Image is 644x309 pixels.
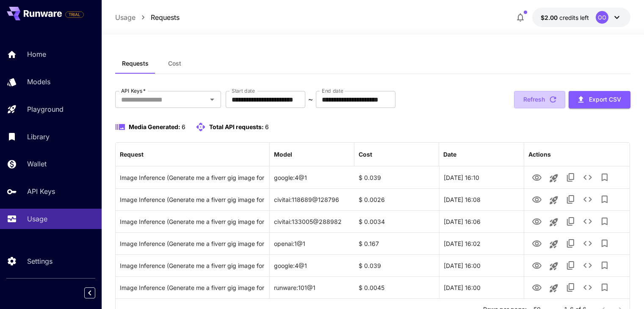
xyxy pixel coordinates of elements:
[270,188,354,210] div: civitai:118689@128796
[66,11,83,18] span: TRIAL
[439,254,524,276] div: 03 Oct, 2025 16:00
[541,14,559,21] span: $2.00
[545,192,562,209] button: Launch in playground
[270,210,354,232] div: civitai:133005@288982
[528,279,545,296] button: View
[528,190,545,208] button: View
[274,151,292,158] div: Model
[120,277,265,298] div: Click to copy prompt
[579,279,596,296] button: See details
[27,159,47,169] p: Wallet
[120,255,265,276] div: Click to copy prompt
[541,13,589,22] div: $2.00
[545,214,562,231] button: Launch in playground
[528,151,551,158] div: Actions
[596,235,613,252] button: Add to library
[528,235,545,252] button: View
[270,166,354,188] div: google:4@1
[528,212,545,230] button: View
[443,151,456,158] div: Date
[209,123,264,130] span: Total API requests:
[528,168,545,186] button: View
[596,257,613,274] button: Add to library
[596,191,613,208] button: Add to library
[596,213,613,230] button: Add to library
[528,257,545,274] button: View
[129,123,180,130] span: Media Generated:
[562,279,579,296] button: Copy TaskUUID
[84,287,95,298] button: Collapse sidebar
[596,279,613,296] button: Add to library
[270,276,354,298] div: runware:101@1
[579,213,596,230] button: See details
[206,94,218,105] button: Open
[151,12,180,22] a: Requests
[270,232,354,254] div: openai:1@1
[354,210,439,232] div: $ 0.0034
[115,12,180,22] nav: breadcrumb
[579,169,596,186] button: See details
[270,254,354,276] div: google:4@1
[120,167,265,188] div: Click to copy prompt
[168,60,181,67] span: Cost
[439,188,524,210] div: 03 Oct, 2025 16:08
[65,9,84,19] span: Add your payment card to enable full platform functionality.
[120,233,265,254] div: Click to copy prompt
[439,276,524,298] div: 03 Oct, 2025 16:00
[532,8,630,27] button: $2.00OO
[121,87,146,94] label: API Keys
[354,166,439,188] div: $ 0.039
[27,49,46,59] p: Home
[559,14,589,21] span: credits left
[265,123,269,130] span: 6
[562,169,579,186] button: Copy TaskUUID
[439,232,524,254] div: 03 Oct, 2025 16:02
[120,151,144,158] div: Request
[545,280,562,297] button: Launch in playground
[27,132,50,142] p: Library
[91,285,102,301] div: Collapse sidebar
[439,210,524,232] div: 03 Oct, 2025 16:06
[545,236,562,253] button: Launch in playground
[27,256,53,266] p: Settings
[562,235,579,252] button: Copy TaskUUID
[562,213,579,230] button: Copy TaskUUID
[579,191,596,208] button: See details
[27,186,55,196] p: API Keys
[27,104,64,114] p: Playground
[562,257,579,274] button: Copy TaskUUID
[354,188,439,210] div: $ 0.0026
[354,276,439,298] div: $ 0.0045
[359,151,372,158] div: Cost
[514,91,565,108] button: Refresh
[579,235,596,252] button: See details
[322,87,343,94] label: End date
[596,11,608,24] div: OO
[182,123,185,130] span: 6
[569,91,630,108] button: Export CSV
[27,214,47,224] p: Usage
[122,60,149,67] span: Requests
[308,94,313,105] p: ~
[120,211,265,232] div: Click to copy prompt
[545,258,562,275] button: Launch in playground
[354,232,439,254] div: $ 0.167
[562,191,579,208] button: Copy TaskUUID
[354,254,439,276] div: $ 0.039
[596,169,613,186] button: Add to library
[579,257,596,274] button: See details
[439,166,524,188] div: 03 Oct, 2025 16:10
[27,77,50,87] p: Models
[115,12,135,22] a: Usage
[545,170,562,187] button: Launch in playground
[232,87,255,94] label: Start date
[120,189,265,210] div: Click to copy prompt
